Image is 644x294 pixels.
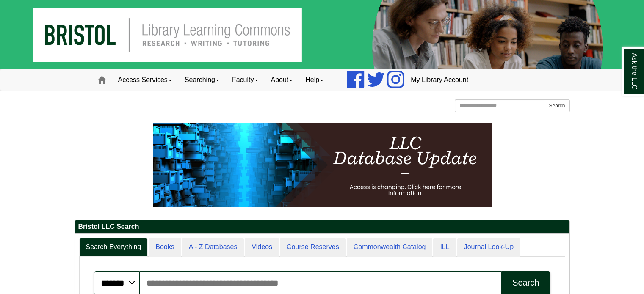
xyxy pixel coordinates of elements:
[245,238,279,257] a: Videos
[347,238,433,257] a: Commonwealth Catalog
[153,123,492,207] img: HTML tutorial
[112,69,178,91] a: Access Services
[299,69,330,91] a: Help
[178,69,226,91] a: Searching
[280,238,346,257] a: Course Reserves
[75,220,569,234] h2: Bristol LLC Search
[149,238,181,257] a: Books
[404,69,475,91] a: My Library Account
[512,278,539,288] div: Search
[544,99,569,112] button: Search
[457,238,520,257] a: Journal Look-Up
[79,238,148,257] a: Search Everything
[265,69,299,91] a: About
[182,238,244,257] a: A - Z Databases
[226,69,265,91] a: Faculty
[433,238,456,257] a: ILL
